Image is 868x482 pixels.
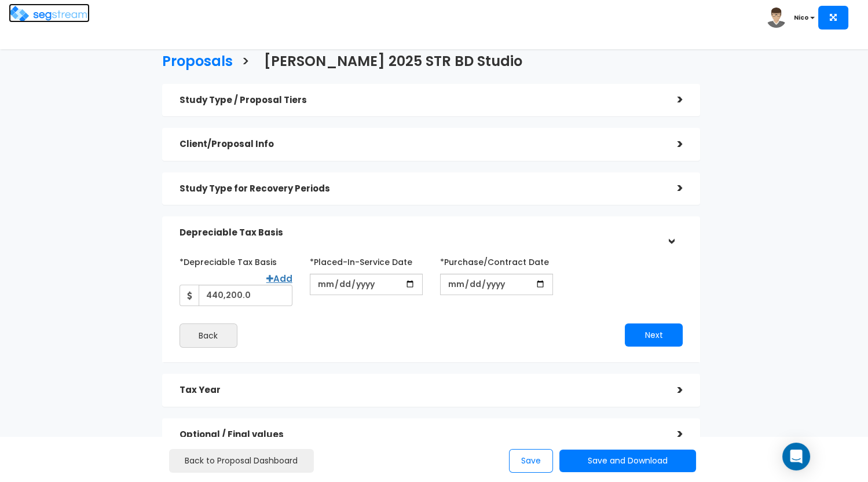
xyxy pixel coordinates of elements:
div: > [660,425,683,443]
h5: Client/Proposal Info [180,139,660,149]
h3: Proposals [162,54,233,72]
button: Save [509,449,553,473]
button: Back [180,323,237,348]
div: > [660,381,683,399]
label: *Purchase/Contract Date [440,252,549,268]
img: avatar.png [766,8,786,28]
h3: [PERSON_NAME] 2025 STR BD Studio [264,54,522,72]
a: Add [266,273,292,285]
div: > [662,221,680,244]
label: *Placed-In-Service Date [310,252,412,268]
div: Open Intercom Messenger [782,443,810,470]
h5: Study Type for Recovery Periods [180,184,660,194]
h5: Optional / Final values [180,430,660,440]
b: Nico [794,13,809,22]
div: > [660,91,683,109]
div: > [660,135,683,153]
img: logo.png [9,6,90,23]
label: *Depreciable Tax Basis [180,252,277,268]
h5: Depreciable Tax Basis [180,228,660,238]
a: [PERSON_NAME] 2025 STR BD Studio [255,42,522,78]
button: Save and Download [559,450,696,472]
h5: Tax Year [180,385,660,395]
h5: Study Type / Proposal Tiers [180,95,660,105]
a: Back to Proposal Dashboard [169,449,314,473]
h3: > [241,54,250,72]
button: Next [625,323,683,347]
div: > [660,179,683,197]
a: Proposals [153,42,233,78]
